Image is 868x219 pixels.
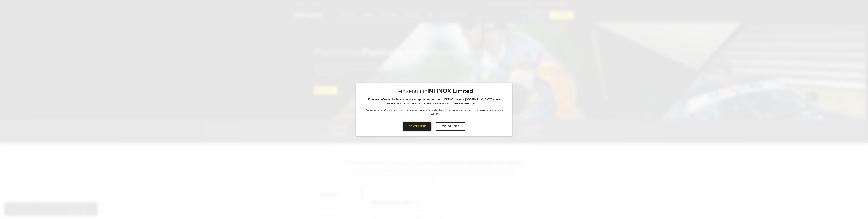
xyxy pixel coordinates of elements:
[362,108,506,116] p: Facendo clic su Continua, riconosci che non riceverai le tutele che normalmente ti sarebbero conc...
[441,125,459,128] font: ESCI DAL SITO
[368,98,500,105] strong: L'utente conferma di voler continuare ad aprire un conto con INFINOX Limited a [GEOGRAPHIC_DATA],...
[427,87,473,95] strong: INFINOX Limited
[362,87,506,95] p: Benvenuti in
[409,125,426,128] font: CONTINUARE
